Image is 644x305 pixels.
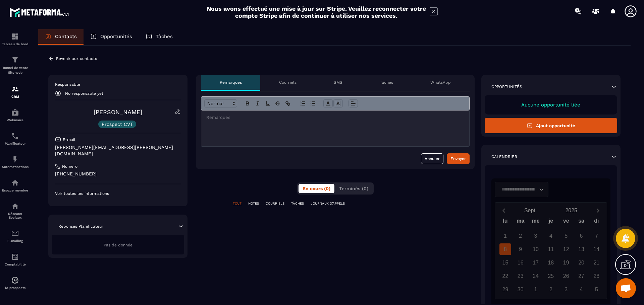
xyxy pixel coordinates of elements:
a: automationsautomationsAutomatisations [2,150,29,174]
a: schedulerschedulerPlanificateur [2,127,29,150]
div: Ouvrir le chat [616,278,636,298]
img: formation [11,56,19,64]
img: automations [11,276,19,284]
a: Opportunités [84,29,139,45]
span: Pas de donnée [104,243,132,247]
img: automations [11,179,19,187]
p: Prospect CVT [102,122,133,127]
button: Terminés (0) [335,184,372,193]
p: Tâches [156,33,173,40]
p: Tableau de bord [2,42,29,46]
p: Calendrier [491,154,517,159]
p: [PERSON_NAME][EMAIL_ADDRESS][PERSON_NAME][DOMAIN_NAME] [55,144,181,157]
a: formationformationTunnel de vente Site web [2,51,29,80]
p: TÂCHES [291,201,304,206]
p: CRM [2,95,29,98]
p: Courriels [279,80,297,85]
p: Planificateur [2,142,29,145]
a: Contacts [38,29,84,45]
img: logo [9,6,70,18]
img: social-network [11,202,19,210]
span: En cours (0) [303,186,330,191]
p: Automatisations [2,165,29,169]
p: Opportunités [491,84,522,89]
p: Tâches [380,80,393,85]
a: emailemailE-mailing [2,224,29,248]
p: Voir toutes les informations [55,191,181,196]
a: [PERSON_NAME] [94,108,142,116]
a: automationsautomationsWebinaire [2,103,29,127]
h2: Nous avons effectué une mise à jour sur Stripe. Veuillez reconnecter votre compte Stripe afin de ... [206,5,426,19]
a: formationformationTableau de bord [2,27,29,51]
img: email [11,229,19,237]
p: Réponses Planificateur [58,224,103,229]
p: Réseaux Sociaux [2,212,29,219]
button: Ajout opportunité [485,118,617,133]
p: Comptabilité [2,262,29,266]
p: Webinaire [2,118,29,122]
div: Envoyer [450,155,466,162]
p: IA prospects [2,286,29,290]
a: social-networksocial-networkRéseaux Sociaux [2,197,29,224]
p: Numéro [62,164,77,169]
p: Responsable [55,82,181,87]
button: Annuler [421,153,443,164]
p: Espace membre [2,188,29,192]
p: E-mailing [2,239,29,243]
p: Revenir aux contacts [56,56,97,61]
p: JOURNAUX D'APPELS [311,201,345,206]
p: Tunnel de vente Site web [2,66,29,75]
a: accountantaccountantComptabilité [2,248,29,271]
p: Remarques [220,80,242,85]
p: Opportunités [100,33,132,40]
button: En cours (0) [299,184,334,193]
p: [PHONE_NUMBER] [55,171,181,177]
p: Aucune opportunité liée [491,102,610,108]
p: SMS [334,80,342,85]
img: accountant [11,253,19,261]
span: Terminés (0) [339,186,368,191]
img: formation [11,32,19,41]
a: formationformationCRM [2,80,29,103]
a: Tâches [139,29,179,45]
p: NOTES [248,201,259,206]
p: WhatsApp [430,80,451,85]
p: TOUT [233,201,241,206]
img: automations [11,108,19,117]
p: No responsable yet [65,91,103,96]
p: E-mail [63,137,75,142]
p: Contacts [55,33,77,40]
a: automationsautomationsEspace membre [2,174,29,197]
img: automations [11,155,19,163]
button: Envoyer [447,153,470,164]
p: COURRIELS [266,201,284,206]
img: formation [11,85,19,93]
img: scheduler [11,132,19,140]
